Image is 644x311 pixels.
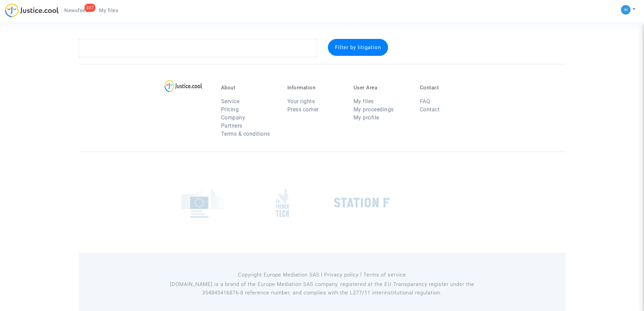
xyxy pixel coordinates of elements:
[221,114,245,121] a: Company
[354,98,374,105] a: My files
[221,98,240,105] a: Service
[221,106,239,113] a: Pricing
[64,7,88,14] span: Newsfeed
[168,280,476,297] p: [DOMAIN_NAME] is a brand of the Europe Mediation SAS company, registered at the EU Transparancy r...
[165,80,202,92] img: logo-lg.svg
[94,5,124,16] a: My files
[354,114,379,121] a: My profile
[168,271,476,279] p: Copyright Europe Mediation SAS l Privacy policy l Terms of service
[420,85,476,91] p: Contact
[335,44,381,50] span: Filter by litigation
[354,85,410,91] p: User Area
[334,198,390,208] img: stationf.png
[287,85,343,91] p: Information
[621,5,630,15] img: a105443982b9e25553e3eed4c9f672e7
[59,5,94,16] a: 337Newsfeed
[5,3,59,17] img: jc-logo.svg
[99,7,118,14] span: My files
[182,188,224,218] img: europe_commision.png
[420,98,430,105] a: FAQ
[276,188,289,217] img: french_tech.png
[354,106,394,113] a: My proceedings
[420,106,440,113] a: Contact
[287,106,319,113] a: Press corner
[85,4,96,12] div: 337
[221,131,270,137] a: Terms & conditions
[221,123,242,129] a: Partners
[221,85,277,91] p: About
[287,98,315,105] a: Your rights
